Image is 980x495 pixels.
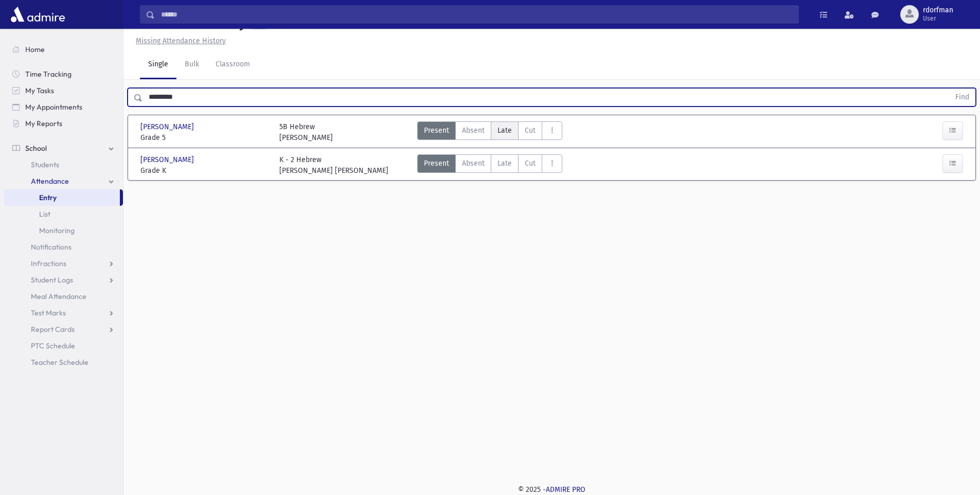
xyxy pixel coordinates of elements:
[4,115,123,132] a: My Reports
[31,358,88,367] span: Teacher Schedule
[31,259,66,268] span: Infractions
[462,158,485,169] span: Absent
[923,6,953,14] span: rdorfman
[140,484,964,495] div: © 2025 -
[4,321,123,338] a: Report Cards
[136,37,226,45] u: Missing Attendance History
[31,341,75,350] span: PTC Schedule
[140,132,269,143] span: Grade 5
[31,160,59,169] span: Students
[4,338,123,354] a: PTC Schedule
[4,239,123,255] a: Notifications
[424,125,449,136] span: Present
[4,255,123,272] a: Infractions
[4,354,123,370] a: Teacher Schedule
[417,121,562,143] div: AttTypes
[4,66,123,82] a: Time Tracking
[140,50,176,79] a: Single
[279,121,333,143] div: 5B Hebrew [PERSON_NAME]
[25,144,47,153] span: School
[4,305,123,321] a: Test Marks
[525,158,536,169] span: Cut
[25,86,54,95] span: My Tasks
[4,272,123,288] a: Student Logs
[25,69,72,79] span: Time Tracking
[140,154,196,165] span: [PERSON_NAME]
[25,119,62,128] span: My Reports
[140,121,196,132] span: [PERSON_NAME]
[31,292,86,301] span: Meal Attendance
[31,242,72,252] span: Notifications
[31,275,73,285] span: Student Logs
[4,173,123,189] a: Attendance
[39,193,57,202] span: Entry
[4,99,123,115] a: My Appointments
[949,89,975,106] button: Find
[462,125,485,136] span: Absent
[923,14,953,23] span: User
[39,209,50,219] span: List
[424,158,449,169] span: Present
[39,226,75,235] span: Monitoring
[4,82,123,99] a: My Tasks
[4,140,123,156] a: School
[4,41,123,58] a: Home
[140,165,269,176] span: Grade K
[25,45,45,54] span: Home
[497,125,512,136] span: Late
[31,325,75,334] span: Report Cards
[31,308,66,317] span: Test Marks
[31,176,69,186] span: Attendance
[4,206,123,222] a: List
[497,158,512,169] span: Late
[8,4,67,25] img: AdmirePro
[525,125,536,136] span: Cut
[4,222,123,239] a: Monitoring
[207,50,258,79] a: Classroom
[279,154,388,176] div: K - 2 Hebrew [PERSON_NAME] [PERSON_NAME]
[417,154,562,176] div: AttTypes
[4,288,123,305] a: Meal Attendance
[4,189,120,206] a: Entry
[132,37,226,45] a: Missing Attendance History
[176,50,207,79] a: Bulk
[155,5,798,24] input: Search
[25,102,82,112] span: My Appointments
[4,156,123,173] a: Students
